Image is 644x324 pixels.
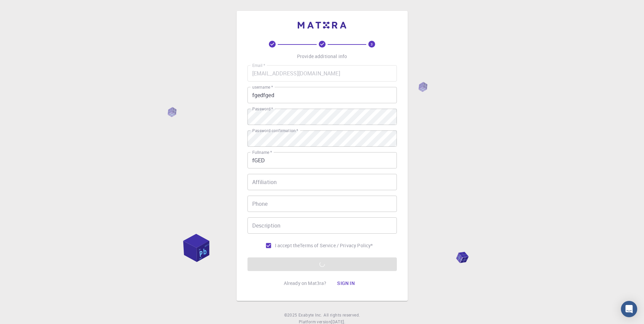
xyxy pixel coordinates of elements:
span: All rights reserved. [324,312,360,319]
label: Password [252,106,273,112]
span: I accept the [275,242,300,249]
a: Terms of Service / Privacy Policy* [300,242,373,249]
p: Already on Mat3ra? [284,280,327,287]
text: 3 [371,42,373,47]
p: Terms of Service / Privacy Policy * [300,242,373,249]
p: Provide additional info [297,53,347,60]
span: © 2025 [284,312,298,319]
div: Open Intercom Messenger [621,301,637,317]
a: Exabyte Inc. [298,312,322,319]
label: username [252,84,273,90]
label: Password confirmation [252,128,298,133]
label: Email [252,62,265,68]
span: Exabyte Inc. [298,312,322,318]
button: Sign in [332,276,360,290]
label: Fullname [252,149,272,155]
